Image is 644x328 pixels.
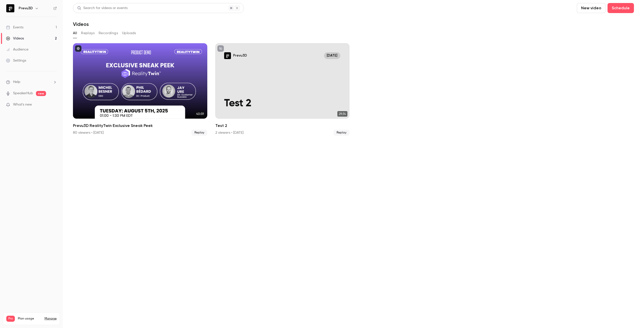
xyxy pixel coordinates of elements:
p: Videos [6,322,16,326]
span: Replay [191,130,207,136]
button: All [73,29,77,37]
div: Events [6,25,23,30]
a: SpeakerHub [13,91,33,96]
button: Uploads [122,29,136,37]
div: 80 viewers • [DATE] [73,130,104,135]
p: / 150 [48,322,57,326]
button: New video [577,3,606,13]
h2: Test 2 [215,123,350,129]
button: Replays [81,29,95,37]
a: Test 2Prevu3D[DATE]Test 229:34Test 22 viewers • [DATE]Replay [215,43,350,136]
p: Prevu3D [233,53,247,58]
button: unpublished [217,45,224,52]
div: 2 viewers • [DATE] [215,130,244,135]
h1: Videos [73,21,89,27]
button: published [75,45,82,52]
h6: Prevu3D [19,6,33,11]
span: What's new [13,102,32,107]
img: Test 2 [224,52,231,59]
li: Prevu3D RealityTwin Exclusive Sneak Peek [73,43,207,136]
h2: Prevu3D RealityTwin Exclusive Sneak Peek [73,123,207,129]
button: Recordings [99,29,118,37]
section: Videos [73,3,634,325]
a: Manage [45,317,57,321]
span: new [36,91,46,96]
span: Replay [334,130,349,136]
span: 2 [48,322,50,325]
li: Test 2 [215,43,350,136]
button: Schedule [608,3,634,13]
ul: Videos [73,43,634,136]
li: help-dropdown-opener [6,79,57,85]
img: Prevu3D [6,4,14,12]
span: [DATE] [324,52,340,59]
span: Help [13,79,20,85]
span: Pro [6,316,15,322]
div: Settings [6,58,26,63]
div: Videos [6,36,24,41]
p: Test 2 [224,98,340,110]
span: 29:34 [337,111,347,117]
span: 40:59 [195,111,205,117]
div: Audience [6,47,28,52]
div: Search for videos or events [77,6,128,11]
span: Plan usage [18,317,42,321]
a: 40:59Prevu3D RealityTwin Exclusive Sneak Peek80 viewers • [DATE]Replay [73,43,207,136]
